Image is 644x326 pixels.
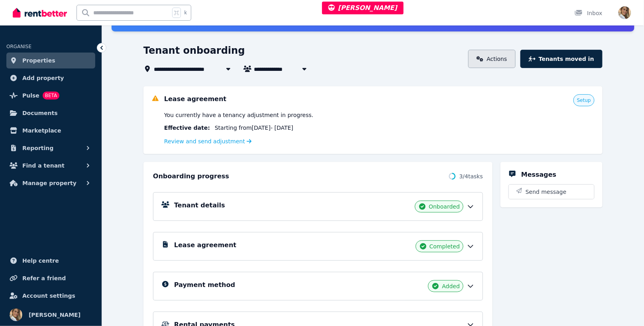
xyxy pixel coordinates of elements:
[143,44,245,57] h1: Tenant onboarding
[153,172,229,181] h2: Onboarding progress
[184,10,187,16] span: k
[328,4,397,12] span: [PERSON_NAME]
[6,175,95,191] button: Manage property
[174,201,225,210] h5: Tenant details
[22,161,65,170] span: Find a tenant
[22,143,53,153] span: Reporting
[509,185,594,199] button: Send message
[164,94,226,104] h5: Lease agreement
[43,92,59,100] span: BETA
[575,9,603,17] div: Inbox
[618,6,631,19] img: Jodie Cartmer
[6,88,95,103] a: PulseBETA
[164,124,210,132] span: Effective date :
[6,288,95,304] a: Account settings
[22,56,55,65] span: Properties
[6,105,95,121] a: Documents
[6,70,95,86] a: Add property
[526,188,567,196] span: Send message
[520,50,603,68] button: Tenants moved in
[468,50,516,68] a: Actions
[6,140,95,156] button: Reporting
[6,270,95,286] a: Refer a friend
[577,97,591,103] span: Setup
[22,73,64,83] span: Add property
[521,170,556,180] h5: Messages
[10,308,22,321] img: Jodie Cartmer
[164,138,252,144] a: Review and send adjustment
[22,108,58,118] span: Documents
[215,124,293,132] span: Starting from [DATE] - [DATE]
[22,256,59,265] span: Help centre
[6,44,31,49] span: ORGANISE
[430,242,460,250] span: Completed
[6,253,95,269] a: Help centre
[174,280,235,290] h5: Payment method
[29,310,80,320] span: [PERSON_NAME]
[164,111,314,119] span: You currently have a tenancy adjustment in progress.
[6,123,95,139] a: Marketplace
[174,240,236,250] h5: Lease agreement
[459,172,483,180] span: 3 / 4 tasks
[6,53,95,68] a: Properties
[22,91,39,100] span: Pulse
[22,178,77,188] span: Manage property
[6,158,95,174] button: Find a tenant
[429,203,460,211] span: Onboarded
[22,273,66,283] span: Refer a friend
[22,291,75,301] span: Account settings
[13,7,67,19] img: RentBetter
[22,126,61,135] span: Marketplace
[442,282,460,290] span: Added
